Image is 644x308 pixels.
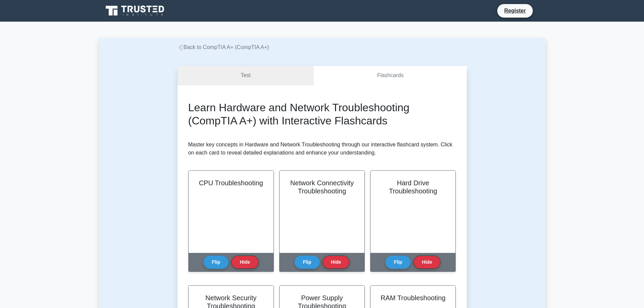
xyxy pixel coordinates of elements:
a: Test [177,66,314,85]
a: Flashcards [314,66,467,85]
button: Hide [413,256,440,269]
a: Back to CompTIA A+ (CompTIA A+) [177,44,269,50]
button: Hide [231,256,258,269]
button: Hide [323,256,350,269]
button: Flip [294,256,320,269]
h2: Learn Hardware and Network Troubleshooting (CompTIA A+) with Interactive Flashcards [188,101,456,127]
h2: RAM Troubleshooting [379,294,447,302]
h2: Network Connectivity Troubleshooting [288,179,356,195]
button: Flip [204,256,229,269]
button: Flip [385,256,411,269]
h2: Hard Drive Troubleshooting [379,179,447,195]
h2: CPU Troubleshooting [197,179,265,187]
a: Register [500,6,530,15]
p: Master key concepts in Hardware and Network Troubleshooting through our interactive flashcard sys... [188,141,456,157]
